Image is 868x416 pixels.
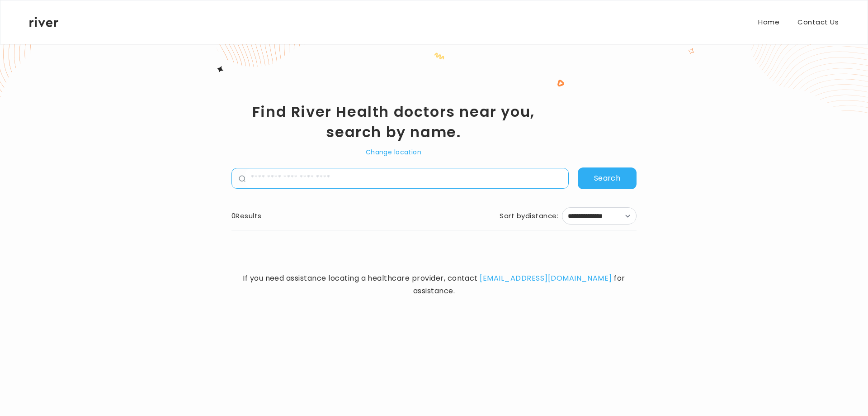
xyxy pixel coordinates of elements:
[231,210,262,222] div: 0 Results
[758,16,779,29] a: Home
[480,273,612,283] a: [EMAIL_ADDRESS][DOMAIN_NAME]
[525,210,557,222] span: distance
[578,167,637,189] button: Search
[231,272,637,297] span: If you need assistance locating a healthcare provider, contact for assistance.
[797,16,839,29] a: Contact Us
[231,101,556,142] h1: Find River Health doctors near you, search by name.
[245,168,568,188] input: name
[500,210,558,222] div: Sort by :
[366,147,421,158] button: Change location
